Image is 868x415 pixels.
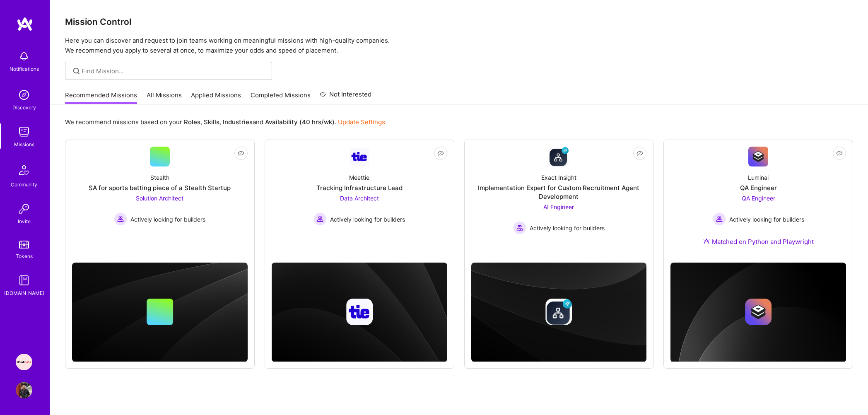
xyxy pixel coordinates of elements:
img: Company logo [346,299,373,325]
img: discovery [16,87,32,103]
a: Company LogoLuminaiQA EngineerQA Engineer Actively looking for buildersActively looking for build... [670,147,846,256]
img: bell [16,48,32,65]
b: Roles [184,118,200,126]
a: Applied Missions [191,91,241,104]
a: All Missions [147,91,182,104]
img: cover [670,263,846,362]
p: Here you can discover and request to join teams working on meaningful missions with high-quality ... [65,36,853,55]
span: Actively looking for builders [729,215,804,224]
img: User Avatar [16,382,32,398]
img: tokens [19,241,29,249]
img: Company Logo [748,147,768,166]
a: Speakeasy: Software Engineer to help Customers write custom functions [14,354,34,370]
a: StealthSA for sports betting piece of a Stealth StartupSolution Architect Actively looking for bu... [72,147,248,251]
a: Company LogoMeettieTracking Infrastructure LeadData Architect Actively looking for buildersActive... [272,147,447,251]
img: Community [14,160,34,180]
span: Actively looking for builders [330,215,405,224]
i: icon SearchGrey [72,66,81,76]
i: icon EyeClosed [637,150,643,157]
span: AI Engineer [543,203,574,210]
div: Tokens [16,252,33,261]
img: logo [17,17,33,31]
div: Notifications [10,65,39,73]
b: Skills [204,118,219,126]
img: Invite [16,200,32,217]
div: Meettie [349,173,369,182]
i: icon EyeClosed [836,150,843,157]
a: User Avatar [14,382,34,398]
i: icon EyeClosed [238,150,244,157]
span: Actively looking for builders [530,224,605,232]
h3: Mission Control [65,17,853,27]
a: Company LogoExact InsightImplementation Expert for Custom Recruitment Agent DevelopmentAI Enginee... [471,147,647,251]
b: Industries [223,118,253,126]
div: Tracking Infrastructure Lead [316,183,403,192]
a: Not Interested [320,89,371,104]
img: Actively looking for builders [114,212,127,226]
i: icon EyeClosed [437,150,444,157]
div: Implementation Expert for Custom Recruitment Agent Development [471,183,647,201]
span: Solution Architect [136,195,183,202]
img: Company logo [745,299,772,325]
a: Completed Missions [251,91,311,104]
div: Luminai [748,173,769,182]
b: Availability (40 hrs/wk) [265,118,335,126]
img: cover [72,263,248,362]
div: Matched on Python and Playwright [703,237,814,246]
div: Community [11,180,37,189]
img: cover [272,263,447,362]
div: Exact Insight [541,173,576,182]
img: Actively looking for builders [513,221,526,234]
img: Actively looking for builders [713,212,726,226]
div: Missions [14,140,34,149]
div: Stealth [150,173,169,182]
div: SA for sports betting piece of a Stealth Startup [89,183,231,192]
img: Actively looking for builders [313,212,327,226]
img: Speakeasy: Software Engineer to help Customers write custom functions [16,354,32,370]
input: Find Mission... [82,67,266,75]
span: Data Architect [340,195,379,202]
p: We recommend missions based on your , , and . [65,118,385,126]
img: cover [471,263,647,362]
span: QA Engineer [742,195,775,202]
img: Company Logo [350,148,369,166]
div: [DOMAIN_NAME] [4,289,44,297]
div: QA Engineer [740,183,777,192]
img: teamwork [16,123,32,140]
a: Recommended Missions [65,91,137,104]
span: Actively looking for builders [130,215,205,224]
img: Company logo [545,299,572,325]
img: guide book [16,272,32,289]
img: Ateam Purple Icon [703,238,710,244]
div: Invite [18,217,31,226]
a: Update Settings [338,118,385,126]
div: Discovery [12,103,36,112]
img: Company Logo [549,147,569,166]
